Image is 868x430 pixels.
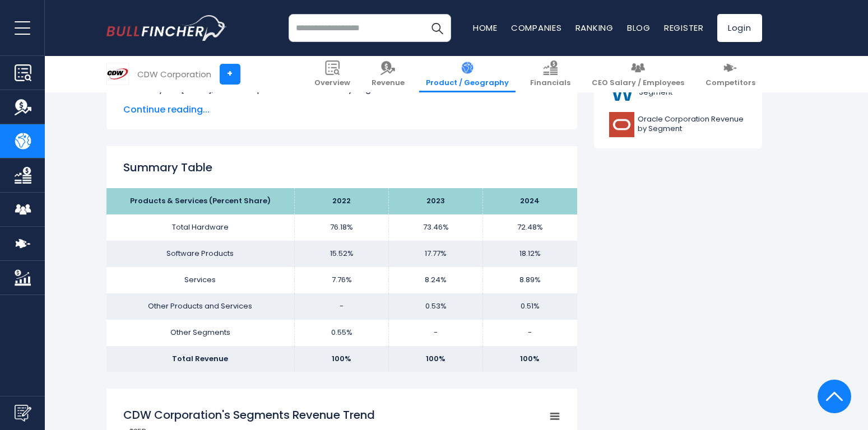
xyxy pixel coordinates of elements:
td: Total Hardware [106,214,295,241]
a: + [220,64,240,85]
span: Oracle Corporation Revenue by Segment [638,115,747,134]
td: - [295,293,389,320]
td: Services [106,267,295,293]
a: Oracle Corporation Revenue by Segment [602,109,754,140]
td: 8.24% [389,267,483,293]
div: CDW Corporation [137,68,211,81]
span: Financials [530,78,570,88]
td: Other Products and Services [106,293,295,320]
a: Blog [627,22,651,34]
img: CDW logo [107,63,128,85]
td: 8.89% [483,267,577,293]
td: 0.53% [389,293,483,320]
td: 17.77% [389,241,483,267]
a: Product / Geography [419,56,516,92]
th: 2024 [483,188,577,214]
td: 100% [389,346,483,372]
td: 100% [295,346,389,372]
th: 2022 [295,188,389,214]
td: - [389,320,483,346]
a: Overview [308,56,357,92]
span: Product / Geography [426,78,509,88]
td: 76.18% [295,214,389,241]
td: Software Products [106,241,295,267]
a: Revenue [365,56,411,92]
a: Login [717,14,762,42]
img: bullfincher logo [106,15,227,41]
a: Go to homepage [106,15,227,41]
a: Competitors [699,56,762,92]
span: Workday Revenue by Segment [639,78,746,97]
td: 100% [483,346,577,372]
td: - [483,320,577,346]
td: 7.76% [295,267,389,293]
h2: Summary Table [123,159,560,176]
a: CEO Salary / Employees [585,56,691,92]
button: Search [423,14,451,42]
a: Register [664,22,704,34]
td: 0.55% [295,320,389,346]
td: 15.52% [295,241,389,267]
td: 72.48% [483,214,577,241]
th: 2023 [389,188,483,214]
td: Other Segments [106,320,295,346]
img: ORCL logo [609,112,634,137]
a: Home [473,22,498,34]
th: Products & Services (Percent Share) [106,188,295,214]
span: CEO Salary / Employees [592,78,684,88]
span: Competitors [705,78,755,88]
td: Total Revenue [106,346,295,372]
td: 18.12% [483,241,577,267]
td: 73.46% [389,214,483,241]
span: Revenue [372,78,405,88]
span: Overview [314,78,350,88]
a: Financials [523,56,577,92]
a: Companies [511,22,562,34]
a: Ranking [575,22,614,34]
span: Continue reading... [123,103,560,116]
tspan: CDW Corporation's Segments Revenue Trend [123,407,375,423]
td: 0.51% [483,293,577,320]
